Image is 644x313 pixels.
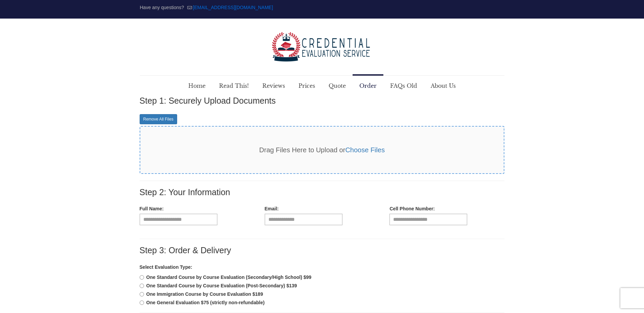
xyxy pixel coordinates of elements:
[146,283,297,288] b: One Standard Course by Course Evaluation (Post-Secondary) $139
[193,5,273,10] a: mail
[140,264,192,270] b: Select Evaluation Type:
[292,76,322,96] a: Prices
[140,292,144,296] input: One Immigration Course by Course Evaluation $189
[140,114,177,124] a: Remove All Files
[140,284,144,288] input: One Standard Course by Course Evaluation (Post-Secondary) $139
[140,96,276,106] label: Step 1: Securely Upload Documents
[271,32,373,62] img: logo-color
[182,76,212,96] a: Home
[256,76,292,96] a: Reviews
[265,205,279,212] label: Email:
[140,301,144,305] input: One General Evaluation $75 (strictly non-refundable)
[182,76,462,96] nav: Main menu
[146,275,312,280] b: One Standard Course by Course Evaluation (Secondary/High School) $99
[140,188,230,197] label: Step 2: Your Information
[345,146,385,154] a: Choose Files
[146,300,265,305] b: One General Evaluation $75 (strictly non-refundable)
[140,205,164,212] label: Full Name:
[146,291,263,297] b: One Immigration Course by Course Evaluation $189
[353,76,383,96] a: Order
[271,19,373,75] a: Credential Evaluation Service
[140,246,231,255] label: Step 3: Order & Delivery
[140,275,144,280] input: One Standard Course by Course Evaluation (Secondary/High School) $99
[259,146,385,154] span: Drag Files Here to Upload or
[322,76,353,96] a: Quote
[424,76,462,96] a: About Us
[212,76,256,96] a: Read This!
[383,76,424,96] a: FAQs Old
[389,205,435,212] label: Cell Phone Number:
